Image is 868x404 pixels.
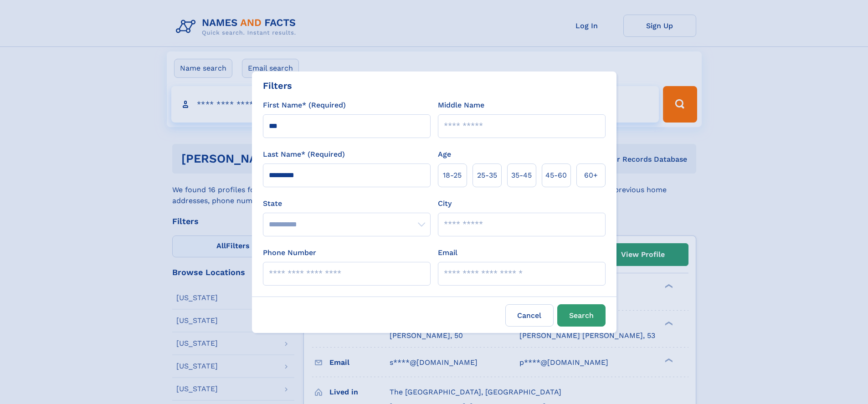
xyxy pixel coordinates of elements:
[557,304,606,327] button: Search
[263,247,316,258] label: Phone Number
[438,149,451,160] label: Age
[584,170,598,181] span: 60+
[263,79,292,92] div: Filters
[438,198,452,209] label: City
[263,198,431,209] label: State
[438,247,457,258] label: Email
[438,100,484,111] label: Middle Name
[477,170,497,181] span: 25‑35
[505,304,554,327] label: Cancel
[511,170,532,181] span: 35‑45
[263,100,346,111] label: First Name* (Required)
[263,149,345,160] label: Last Name* (Required)
[545,170,567,181] span: 45‑60
[443,170,462,181] span: 18‑25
